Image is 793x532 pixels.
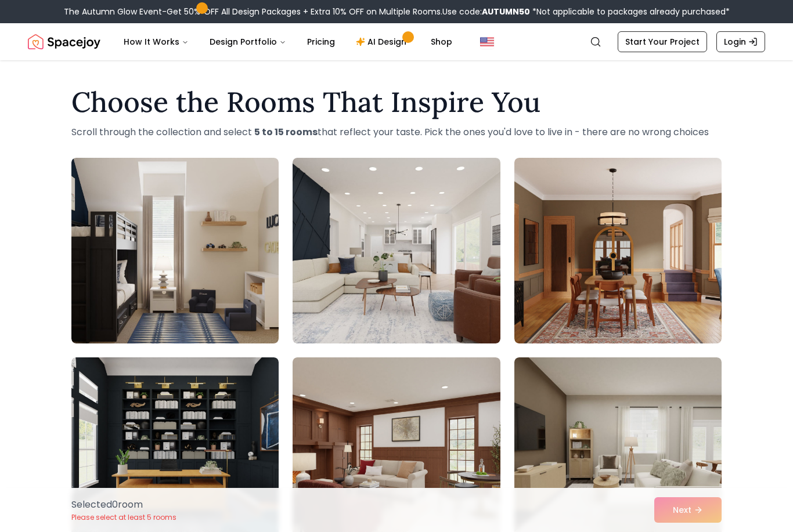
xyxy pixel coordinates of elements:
[480,35,494,49] img: United States
[28,30,100,53] img: Spacejoy Logo
[114,30,198,53] button: How It Works
[530,6,730,17] span: *Not applicable to packages already purchased*
[114,30,462,53] nav: Main
[28,23,765,60] nav: Global
[28,30,100,53] a: Spacejoy
[254,125,318,139] strong: 5 to 15 rooms
[71,158,279,343] img: Room room-1
[421,30,462,53] a: Shop
[298,30,344,53] a: Pricing
[71,513,176,522] p: Please select at least 5 rooms
[716,31,765,52] a: Login
[347,30,419,53] a: AI Design
[71,88,722,116] h1: Choose the Rooms That Inspire You
[200,30,295,53] button: Design Portfolio
[514,158,722,343] img: Room room-3
[64,6,730,17] div: The Autumn Glow Event-Get 50% OFF All Design Packages + Extra 10% OFF on Multiple Rooms.
[71,498,176,512] p: Selected 0 room
[442,6,530,17] span: Use code:
[482,6,530,17] b: AUTUMN50
[71,125,722,139] p: Scroll through the collection and select that reflect your taste. Pick the ones you'd love to liv...
[618,31,707,52] a: Start Your Project
[293,158,500,343] img: Room room-2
